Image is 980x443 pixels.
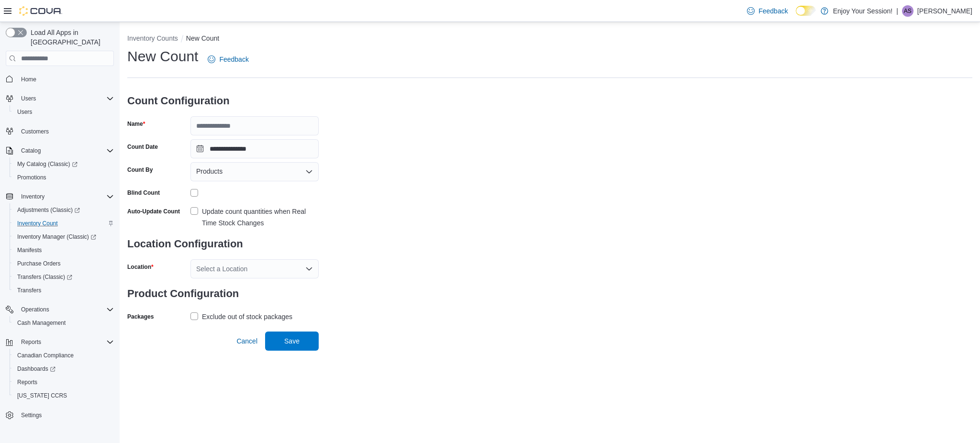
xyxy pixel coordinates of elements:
h3: Count Configuration [127,86,319,116]
span: Inventory Count [17,220,58,227]
img: Cova [19,6,62,16]
a: [US_STATE] CCRS [13,390,71,401]
button: Cancel [233,332,261,351]
div: Blind Count [127,189,160,197]
button: Open list of options [305,265,313,273]
a: Promotions [13,172,50,183]
label: Count By [127,166,153,174]
span: Dashboards [17,365,56,373]
label: Name [127,120,145,128]
span: AS [904,5,912,17]
span: Load All Apps in [GEOGRAPHIC_DATA] [27,28,114,47]
button: [US_STATE] CCRS [10,389,118,402]
a: Inventory Count [13,218,62,229]
button: Home [2,72,118,86]
a: Feedback [743,1,791,21]
button: Inventory Counts [127,34,178,42]
span: Manifests [17,246,42,254]
h3: Product Configuration [127,278,319,309]
a: Dashboards [13,363,59,375]
a: Cash Management [13,317,69,329]
a: Adjustments (Classic) [13,204,84,216]
span: Home [17,73,114,85]
h3: Location Configuration [127,229,319,259]
span: Transfers (Classic) [13,271,114,283]
span: Feedback [219,55,248,64]
button: Inventory Count [10,217,118,230]
button: Inventory [2,190,118,203]
label: Auto-Update Count [127,208,180,215]
a: Canadian Compliance [13,350,78,361]
span: Inventory [17,191,114,202]
button: Users [10,105,118,119]
span: Save [284,336,300,346]
button: Settings [2,408,118,422]
a: Adjustments (Classic) [10,203,118,217]
span: Reports [13,377,114,388]
span: Operations [17,304,114,315]
button: Reports [10,376,118,389]
label: Location [127,263,154,271]
label: Packages [127,313,154,321]
span: Transfers (Classic) [17,273,72,281]
a: Manifests [13,244,45,256]
button: New Count [186,34,219,42]
button: Open list of options [305,168,313,176]
a: Settings [17,410,45,421]
span: Operations [21,306,49,313]
a: Feedback [204,50,252,69]
a: Transfers (Classic) [10,270,118,284]
span: Washington CCRS [13,390,114,401]
label: Count Date [127,143,158,151]
span: Inventory Manager (Classic) [17,233,96,241]
span: Promotions [13,172,114,183]
span: Settings [17,409,114,421]
button: Operations [2,303,118,316]
span: Inventory Manager (Classic) [13,231,114,243]
button: Transfers [10,284,118,297]
span: [US_STATE] CCRS [17,392,67,399]
span: Canadian Compliance [17,352,74,359]
a: My Catalog (Classic) [10,157,118,171]
button: Users [2,92,118,105]
a: Purchase Orders [13,258,65,269]
span: Feedback [758,6,788,16]
span: Dashboards [13,363,114,375]
a: Customers [17,126,53,137]
input: Press the down key to open a popover containing a calendar. [190,139,319,158]
span: Canadian Compliance [13,350,114,361]
span: Adjustments (Classic) [13,204,114,216]
a: Reports [13,377,41,388]
span: Catalog [17,145,114,156]
button: Canadian Compliance [10,349,118,362]
button: Inventory [17,191,48,202]
span: Cash Management [13,317,114,329]
span: My Catalog (Classic) [17,160,78,168]
p: [PERSON_NAME] [917,5,972,17]
a: Inventory Manager (Classic) [10,230,118,244]
div: Update count quantities when Real Time Stock Changes [202,206,319,229]
button: Reports [2,335,118,349]
span: Promotions [17,174,46,181]
span: Reports [17,378,37,386]
button: Purchase Orders [10,257,118,270]
span: Manifests [13,244,114,256]
nav: An example of EuiBreadcrumbs [127,33,972,45]
span: Users [21,95,36,102]
button: Catalog [17,145,45,156]
p: Enjoy Your Session! [833,5,893,17]
a: My Catalog (Classic) [13,158,81,170]
input: Dark Mode [796,6,816,16]
span: Purchase Orders [17,260,61,267]
span: Customers [21,128,49,135]
button: Cash Management [10,316,118,330]
button: Operations [17,304,53,315]
a: Users [13,106,36,118]
h1: New Count [127,47,198,66]
span: Cash Management [17,319,66,327]
span: Transfers [17,287,41,294]
button: Catalog [2,144,118,157]
span: Users [17,93,114,104]
span: Inventory [21,193,45,200]
span: My Catalog (Classic) [13,158,114,170]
